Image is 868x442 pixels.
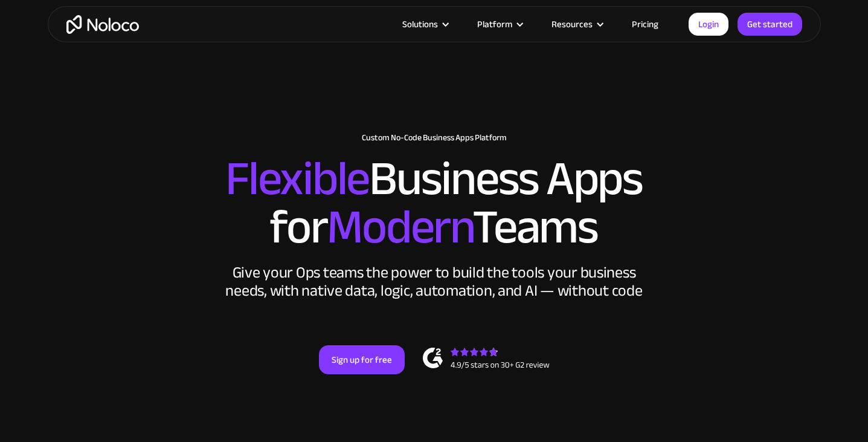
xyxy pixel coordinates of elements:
div: Platform [462,16,536,32]
div: Platform [477,16,512,32]
span: Modern [327,182,472,272]
h1: Custom No-Code Business Apps Platform [60,133,809,143]
a: Login [689,13,728,36]
span: Flexible [225,134,369,224]
div: Give your Ops teams the power to build the tools your business needs, with native data, logic, au... [223,264,646,300]
div: Resources [536,16,617,32]
div: Solutions [402,16,438,32]
div: Solutions [387,16,462,32]
a: home [66,15,139,34]
a: Pricing [617,16,674,32]
div: Resources [551,16,593,32]
a: Get started [738,13,802,36]
a: Sign up for free [319,345,405,374]
h2: Business Apps for Teams [60,155,809,252]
